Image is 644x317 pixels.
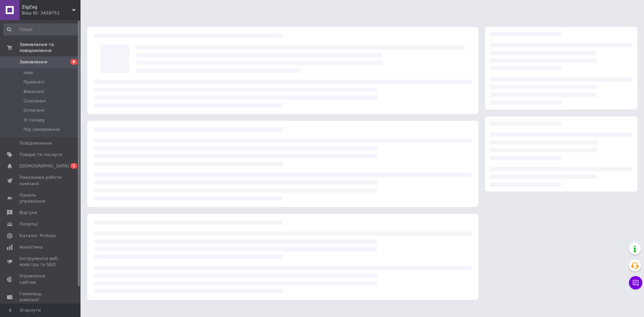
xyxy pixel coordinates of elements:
[19,174,62,187] span: Показники роботи компанії
[23,70,33,76] span: Нові
[3,23,79,36] input: Пошук
[19,233,56,239] span: Каталог ProSale
[19,140,52,146] span: Повідомлення
[19,210,37,216] span: Відгуки
[19,273,62,285] span: Управління сайтом
[22,4,72,10] span: ZigZag
[23,89,44,95] span: Виконані
[19,256,62,268] span: Інструменти веб-майстра та SEO
[19,221,38,227] span: Покупці
[23,107,45,113] span: Оплачені
[629,276,642,289] button: Чат з покупцем
[19,291,62,303] span: Гаманець компанії
[70,163,77,169] span: 1
[19,192,62,204] span: Панель управління
[19,59,47,65] span: Замовлення
[70,59,77,65] span: 8
[23,98,46,104] span: Скасовані
[19,42,80,54] span: Замовлення та повідомлення
[23,126,60,133] span: Під замовлення
[23,79,44,85] span: Прийняті
[19,244,43,250] span: Аналітика
[22,10,80,16] div: Ваш ID: 3459751
[19,152,62,158] span: Товари та послуги
[23,117,45,123] span: Зі складу
[19,163,69,169] span: [DEMOGRAPHIC_DATA]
